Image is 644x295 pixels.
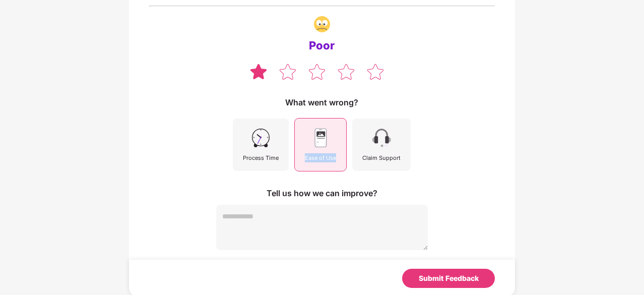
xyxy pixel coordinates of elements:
div: Poor [309,38,335,52]
div: What went wrong? [285,97,358,108]
div: Tell us how we can improve? [267,188,377,199]
img: svg+xml;base64,PHN2ZyB4bWxucz0iaHR0cDovL3d3dy53My5vcmcvMjAwMC9zdmciIHdpZHRoPSIzOCIgaGVpZ2h0PSIzNS... [278,63,297,81]
img: svg+xml;base64,PHN2ZyB4bWxucz0iaHR0cDovL3d3dy53My5vcmcvMjAwMC9zdmciIHdpZHRoPSIzNy4wNzgiIGhlaWdodD... [314,16,330,32]
img: svg+xml;base64,PHN2ZyB4bWxucz0iaHR0cDovL3d3dy53My5vcmcvMjAwMC9zdmciIHdpZHRoPSIzOCIgaGVpZ2h0PSIzNS... [249,63,268,80]
img: svg+xml;base64,PHN2ZyB4bWxucz0iaHR0cDovL3d3dy53My5vcmcvMjAwMC9zdmciIHdpZHRoPSI0NSIgaGVpZ2h0PSI0NS... [370,127,393,149]
div: Claim Support [362,153,401,162]
div: Process Time [243,153,279,162]
div: Submit Feedback [419,273,479,284]
img: svg+xml;base64,PHN2ZyB4bWxucz0iaHR0cDovL3d3dy53My5vcmcvMjAwMC9zdmciIHdpZHRoPSIzOCIgaGVpZ2h0PSIzNS... [307,63,327,81]
img: svg+xml;base64,PHN2ZyB4bWxucz0iaHR0cDovL3d3dy53My5vcmcvMjAwMC9zdmciIHdpZHRoPSIzOCIgaGVpZ2h0PSIzNS... [337,63,356,81]
img: svg+xml;base64,PHN2ZyB4bWxucz0iaHR0cDovL3d3dy53My5vcmcvMjAwMC9zdmciIHdpZHRoPSI0NSIgaGVpZ2h0PSI0NS... [309,127,332,149]
img: svg+xml;base64,PHN2ZyB4bWxucz0iaHR0cDovL3d3dy53My5vcmcvMjAwMC9zdmciIHdpZHRoPSIzOCIgaGVpZ2h0PSIzNS... [366,63,385,81]
div: Ease of Use [305,153,336,162]
img: svg+xml;base64,PHN2ZyB4bWxucz0iaHR0cDovL3d3dy53My5vcmcvMjAwMC9zdmciIHdpZHRoPSI0NSIgaGVpZ2h0PSI0NS... [249,127,272,149]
